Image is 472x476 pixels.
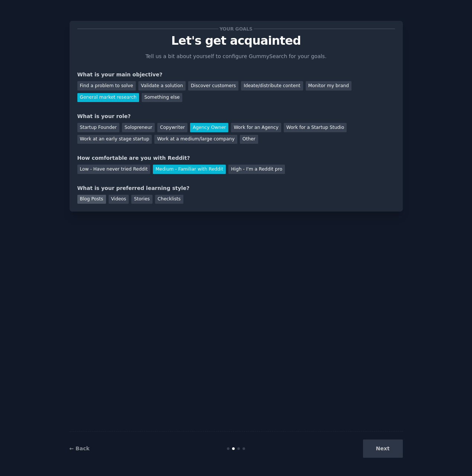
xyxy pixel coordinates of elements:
div: Videos [109,195,129,204]
div: Other [240,135,258,144]
div: Ideate/distribute content [241,81,303,91]
div: Solopreneur [122,123,155,132]
div: Validate a solution [138,81,186,91]
div: Something else [142,93,182,102]
div: What is your role? [77,112,395,120]
div: How comfortable are you with Reddit? [77,154,395,162]
div: Agency Owner [190,123,228,132]
div: Work at a medium/large company [154,135,237,144]
div: Stories [131,195,152,204]
div: Discover customers [188,81,238,91]
div: Medium - Familiar with Reddit [153,165,226,174]
div: General market research [77,93,139,102]
div: Find a problem to solve [77,81,136,91]
div: Blog Posts [77,195,106,204]
div: Low - Have never tried Reddit [77,165,150,174]
p: Let's get acquainted [77,34,395,47]
div: What is your preferred learning style? [77,184,395,192]
div: Work for an Agency [231,123,281,132]
a: ← Back [70,445,90,451]
p: Tell us a bit about yourself to configure GummySearch for your goals. [142,53,330,60]
div: What is your main objective? [77,71,395,79]
div: Work for a Startup Studio [284,123,347,132]
span: Your goals [218,25,254,33]
div: High - I'm a Reddit pro [228,165,285,174]
div: Monitor my brand [306,81,351,91]
div: Startup Founder [77,123,119,132]
div: Copywriter [157,123,187,132]
div: Work at an early stage startup [77,135,152,144]
div: Checklists [155,195,183,204]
